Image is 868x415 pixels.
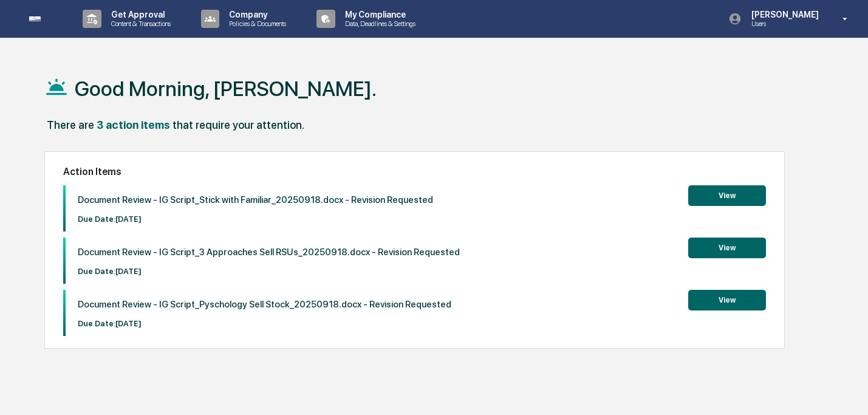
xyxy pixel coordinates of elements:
div: that require your attention. [173,118,304,131]
button: View [688,238,766,258]
p: Content & Transactions [101,19,177,28]
a: View [688,241,766,253]
p: Document Review - IG Script_Stick with Familiar_20250918.docx - Revision Requested [78,194,433,205]
p: Get Approval [101,10,177,19]
p: Company [219,10,292,19]
p: Users [742,19,825,28]
img: logo [29,16,58,21]
button: View [688,185,766,206]
div: There are [47,118,94,131]
p: Document Review - IG Script_Pyschology Sell Stock_20250918.docx - Revision Requested [78,299,451,310]
h1: Good Morning, [PERSON_NAME]. [75,77,377,101]
a: View [688,293,766,305]
p: Document Review - IG Script_3 Approaches Sell RSUs_20250918.docx - Revision Requested [78,247,460,258]
h2: Action Items [63,166,766,177]
p: My Compliance [335,10,422,19]
button: View [688,290,766,310]
p: Due Date: [DATE] [78,214,433,224]
p: Data, Deadlines & Settings [335,19,422,28]
a: View [688,189,766,201]
p: Due Date: [DATE] [78,267,460,276]
div: 3 action items [97,118,170,131]
p: [PERSON_NAME] [742,10,825,19]
p: Due Date: [DATE] [78,319,451,328]
p: Policies & Documents [219,19,292,28]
